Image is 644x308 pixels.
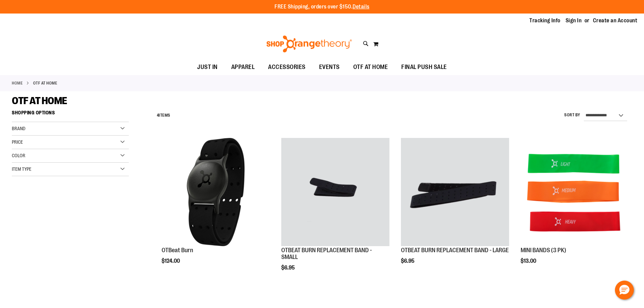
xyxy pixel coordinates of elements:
div: product [158,135,273,281]
a: ACCESSORIES [261,60,312,75]
h2: Items [157,110,170,121]
span: Item Type [12,166,31,172]
a: JUST IN [190,60,224,75]
span: $6.95 [281,265,296,271]
strong: OTF AT HOME [33,80,57,86]
label: Sort By [564,112,580,118]
strong: Shopping Options [12,107,129,122]
img: MINI BANDS (3 PK) [521,138,629,246]
span: Color [12,153,25,158]
span: 4 [157,113,159,118]
a: MINI BANDS (3 PK) [521,138,629,247]
a: OTBEAT BURN REPLACEMENT BAND - SMALL [281,247,372,260]
span: $124.00 [162,258,181,264]
p: FREE Shipping, orders over $150. [275,3,369,11]
a: Home [12,80,23,86]
div: product [398,135,512,281]
a: APPAREL [224,60,262,75]
a: OTBEAT BURN REPLACEMENT BAND - SMALL [281,138,389,247]
button: Hello, have a question? Let’s chat. [615,281,634,300]
a: Tracking Info [529,17,560,24]
a: EVENTS [312,60,347,75]
span: EVENTS [319,60,340,75]
a: Create an Account [593,17,638,24]
a: OTBEAT BURN REPLACEMENT BAND - LARGE [401,247,509,254]
span: $13.00 [521,258,537,264]
div: product [278,135,393,288]
div: product [517,135,632,281]
a: OTF AT HOME [347,60,395,75]
span: ACCESSORIES [268,60,306,75]
img: Shop Orangetheory [265,35,353,52]
img: OTBEAT BURN REPLACEMENT BAND - LARGE [401,138,509,246]
span: APPAREL [231,60,255,75]
span: JUST IN [197,60,218,75]
span: FINAL PUSH SALE [401,60,447,75]
a: Main view of OTBeat Burn 6.0-C [162,138,270,247]
span: OTF AT HOME [353,60,388,75]
a: FINAL PUSH SALE [395,60,454,75]
span: Brand [12,126,25,131]
span: $6.95 [401,258,415,264]
a: Sign In [566,17,582,24]
span: Price [12,139,23,145]
img: OTBEAT BURN REPLACEMENT BAND - SMALL [281,138,389,246]
a: MINI BANDS (3 PK) [521,247,566,254]
a: Details [353,4,369,10]
span: OTF AT HOME [12,95,67,106]
a: OTBEAT BURN REPLACEMENT BAND - LARGE [401,138,509,247]
a: OTBeat Burn [162,247,193,254]
img: Main view of OTBeat Burn 6.0-C [162,138,270,246]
